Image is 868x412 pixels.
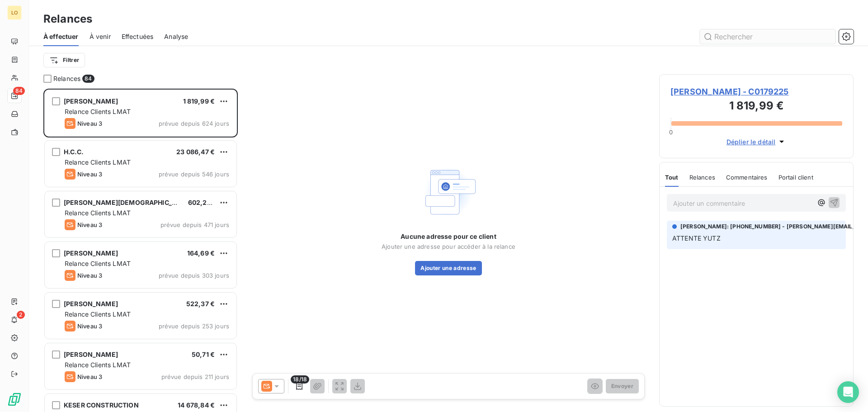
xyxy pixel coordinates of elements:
[64,249,118,257] span: [PERSON_NAME]
[65,260,131,267] span: Relance Clients LMAT
[183,97,215,105] span: 1 819,99 €
[122,32,154,41] span: Effectuées
[401,232,496,241] span: Aucune adresse pour ce client
[77,373,102,380] span: Niveau 3
[64,148,84,156] span: H.C.C.
[77,170,102,178] span: Niveau 3
[53,74,80,83] span: Relances
[724,137,789,147] button: Déplier le détail
[665,174,679,181] span: Tout
[64,401,139,409] span: KESER CONSTRUCTION
[382,243,515,250] span: Ajouter une adresse pour accéder à la relance
[90,32,111,41] span: À venir
[176,148,215,156] span: 23 086,47 €
[65,108,131,115] span: Relance Clients LMAT
[159,272,229,279] span: prévue depuis 303 jours
[160,221,229,228] span: prévue depuis 471 jours
[161,373,229,380] span: prévue depuis 211 jours
[726,174,768,181] span: Commentaires
[670,98,842,116] h3: 1 819,99 €
[187,249,215,257] span: 164,69 €
[82,75,94,83] span: 84
[670,85,842,98] span: [PERSON_NAME] - C0179225
[7,5,22,20] div: LO
[700,29,835,44] input: Rechercher
[43,32,79,41] span: À effectuer
[77,272,102,279] span: Niveau 3
[186,300,215,308] span: 522,37 €
[420,163,477,221] img: Empty state
[778,174,813,181] span: Portail client
[65,209,131,217] span: Relance Clients LMAT
[65,310,131,318] span: Relance Clients LMAT
[606,379,639,393] button: Envoyer
[159,322,229,330] span: prévue depuis 253 jours
[64,350,118,358] span: [PERSON_NAME]
[7,392,22,407] img: Logo LeanPay
[689,174,715,181] span: Relances
[178,401,215,409] span: 14 678,84 €
[164,32,188,41] span: Analyse
[13,87,25,95] span: 84
[192,350,215,358] span: 50,71 €
[17,311,25,319] span: 2
[64,97,118,105] span: [PERSON_NAME]
[415,261,481,275] button: Ajouter une adresse
[64,300,118,308] span: [PERSON_NAME]
[43,11,92,27] h3: Relances
[672,234,721,242] span: ATTENTE YUTZ
[291,375,309,384] span: 18/18
[43,53,85,67] button: Filtrer
[726,137,776,147] span: Déplier le détail
[77,221,102,228] span: Niveau 3
[77,120,102,127] span: Niveau 3
[64,199,191,206] span: [PERSON_NAME][DEMOGRAPHIC_DATA]
[7,89,21,103] a: 84
[65,158,131,166] span: Relance Clients LMAT
[65,361,131,369] span: Relance Clients LMAT
[188,199,217,206] span: 602,20 €
[77,322,102,330] span: Niveau 3
[159,120,229,127] span: prévue depuis 624 jours
[159,170,229,178] span: prévue depuis 546 jours
[837,381,859,403] div: Open Intercom Messenger
[43,89,238,412] div: grid
[669,128,673,136] span: 0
